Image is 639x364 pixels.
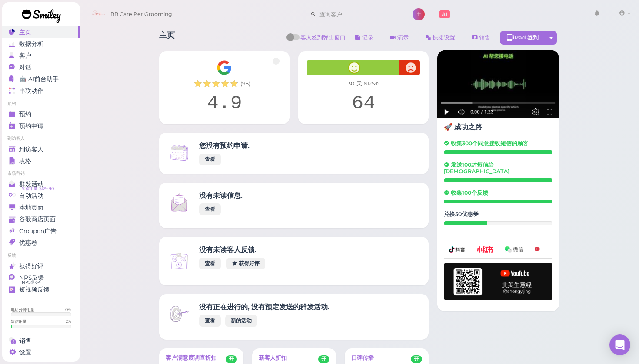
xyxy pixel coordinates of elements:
[11,307,34,312] div: 电话分钟用量
[19,111,31,118] span: 预约
[19,216,56,223] span: 谷歌商店页面
[2,190,80,202] a: 自动活动
[199,191,243,200] h4: 没有未读信息.
[2,144,80,155] a: 到访客人
[168,250,190,272] img: Inbox
[307,92,420,115] div: 64
[444,161,552,174] h5: 发送100封短信给[DEMOGRAPHIC_DATA]
[19,40,43,48] span: 数据分析
[19,286,50,293] span: 短视频反馈
[300,34,346,47] span: 客人签到弹出窗口
[2,120,80,132] a: 预约申请
[226,258,265,269] a: 获得好评
[216,60,232,75] img: Google__G__Logo-edd0e34f60d7ca4a2f4ece79cff21ae3.svg
[199,154,221,165] a: 查看
[199,203,221,215] a: 查看
[449,246,466,253] img: douyin-2727e60b7b0d5d1bbe969c21619e8014.png
[2,178,80,190] a: 群发活动 短信币量: $129.90
[444,140,552,147] h5: 收集300个同意接收短信的顾客
[19,146,43,153] span: 到访客人
[2,213,80,225] a: 谷歌商店页面
[199,141,250,150] h4: 您没有预约申请.
[2,253,80,259] li: 反馈
[609,334,630,355] div: Open Intercom Messenger
[444,221,487,225] div: 20
[2,135,80,141] li: 到访客人
[2,225,80,237] a: Groupon广告
[168,191,190,214] img: Inbox
[11,318,27,324] div: 短信用量
[318,355,329,363] span: 开
[316,7,401,21] input: 查询客户
[2,155,80,167] a: 表格
[383,31,416,45] a: 演示
[19,204,43,211] span: 本地页面
[2,335,80,347] a: 销售
[168,303,190,325] img: Inbox
[444,190,552,196] h5: 收集100个反馈
[444,263,552,300] img: youtube-h-92280983ece59b2848f85fc261e8ffad.png
[2,284,80,295] a: 短视频反馈
[199,315,221,327] a: 查看
[65,307,71,312] div: 0 %
[411,355,422,363] span: 开
[199,303,329,311] h4: 没有正在进行的, 没有预定发送的群发活动.
[22,279,40,286] span: NPS® 64
[2,50,80,62] a: 客户
[19,274,44,282] span: NPS反馈
[437,50,559,118] img: AI receptionist
[159,31,175,47] h1: 主页
[2,62,80,73] a: 对话
[2,73,80,85] a: 🤖 AI前台助手
[418,31,463,45] a: 快捷设置
[2,272,80,284] a: NPS反馈 NPS® 64
[2,108,80,120] a: 预约
[2,85,80,97] a: 串联动作
[22,185,54,192] span: 短信币量: $129.90
[465,31,498,45] a: 销售
[19,180,43,188] span: 群发活动
[226,355,237,363] span: 开
[19,337,31,344] span: 销售
[2,202,80,213] a: 本地页面
[2,101,80,107] li: 预约
[477,246,493,252] img: xhs-786d23addd57f6a2be217d5a65f4ab6b.png
[66,318,71,324] div: 2 %
[19,262,43,270] span: 获得好评
[444,211,552,217] h5: 兑换50优惠券
[19,29,31,36] span: 主页
[199,258,221,269] a: 查看
[2,237,80,249] a: 优惠卷
[2,260,80,272] a: 获得好评
[19,192,43,200] span: 自动活动
[307,80,420,88] div: 30-天 NPS®
[199,246,265,254] h4: 没有未读客人反馈.
[2,38,80,50] a: 数据分析
[168,141,190,164] img: Inbox
[19,122,43,130] span: 预约申请
[19,239,37,246] span: 优惠卷
[19,227,57,235] span: Groupon广告
[19,87,43,95] span: 串联动作
[19,52,31,59] span: 客户
[348,31,381,45] button: 记录
[444,123,552,131] h4: 🚀 成功之路
[2,347,80,358] a: 设置
[19,75,59,83] span: 🤖 AI前台助手
[2,171,80,177] li: 市场营销
[19,64,31,71] span: 对话
[110,2,172,26] span: BB Care Pet Grooming
[240,80,250,88] span: ( 95 )
[19,349,31,356] span: 设置
[479,34,490,41] span: 销售
[168,92,281,115] div: 4.9
[500,31,546,45] div: iPad 签到
[505,246,523,252] img: wechat-a99521bb4f7854bbf8f190d1356e2cdb.png
[19,157,31,165] span: 表格
[225,315,257,327] a: 新的活动
[2,26,80,38] a: 主页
